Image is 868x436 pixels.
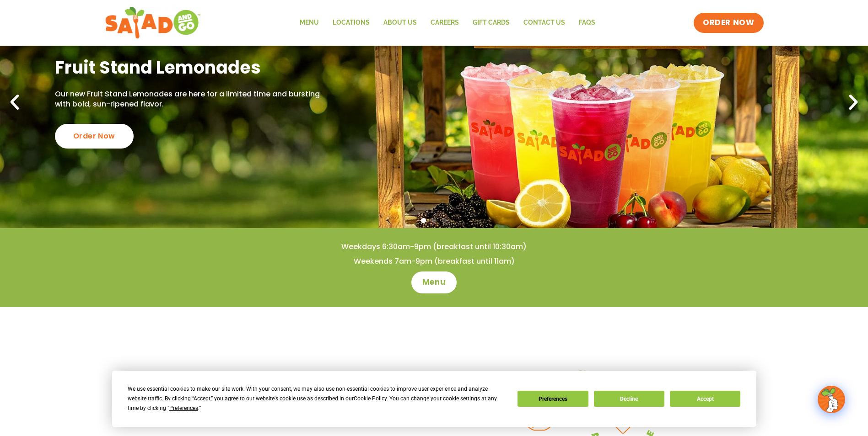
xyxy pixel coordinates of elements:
button: Preferences [518,391,588,407]
a: ORDER NOW [694,13,763,33]
div: We use essential cookies to make our site work. With your consent, we may also use non-essential ... [128,384,507,413]
a: Contact Us [517,12,572,33]
span: Go to slide 3 [442,218,447,223]
a: Locations [326,12,377,33]
span: Go to slide 1 [421,218,426,223]
nav: Menu [293,12,602,33]
a: About Us [377,12,424,33]
a: Menu [293,12,326,33]
div: Cookie Consent Prompt [112,371,756,427]
span: Cookie Policy [354,395,387,402]
span: ORDER NOW [703,17,754,28]
button: Decline [594,391,664,407]
span: Preferences [169,405,198,411]
a: GIFT CARDS [466,12,517,33]
a: Menu [411,271,457,293]
h4: Weekdays 6:30am-9pm (breakfast until 10:30am) [18,242,850,252]
div: Order Now [55,124,134,149]
h3: Good eating shouldn't be complicated. [178,370,434,425]
span: Go to slide 2 [431,218,437,223]
span: Menu [422,277,446,288]
a: Careers [424,12,466,33]
p: Our new Fruit Stand Lemonades are here for a limited time and bursting with bold, sun-ripened fla... [55,89,323,110]
div: Previous slide [5,92,25,112]
div: Next slide [843,92,863,112]
h4: Weekends 7am-9pm (breakfast until 11am) [18,256,850,266]
img: wpChatIcon [819,387,844,412]
h2: Fruit Stand Lemonades [55,56,323,79]
a: FAQs [572,12,602,33]
button: Accept [670,391,740,407]
img: new-SAG-logo-768×292 [105,5,201,41]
